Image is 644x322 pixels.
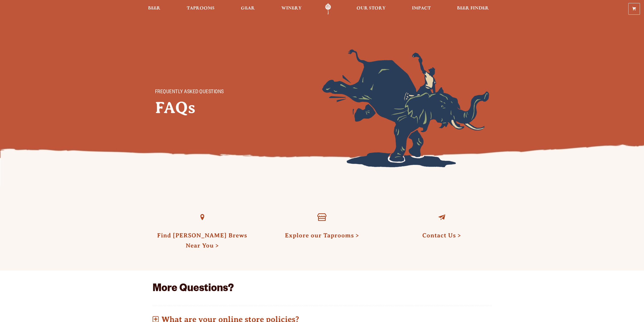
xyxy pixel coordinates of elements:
span: Taprooms [187,6,215,10]
a: Contact Us [422,232,461,239]
a: Contact Us [430,206,453,229]
a: Find [PERSON_NAME] BrewsNear You [157,232,247,249]
span: Winery [281,6,302,10]
a: Odell Home [319,3,338,15]
span: Impact [412,6,431,10]
a: Explore our Taprooms [285,232,359,239]
a: Winery [278,3,305,15]
a: Explore our Taprooms [310,206,334,229]
h2: FAQs [155,99,277,117]
p: FREQUENTLY ASKED QUESTIONS [155,89,266,96]
span: Gear [241,6,255,10]
span: Beer [148,6,160,10]
img: Foreground404 [322,49,489,167]
a: Beer Finder [454,3,492,15]
a: Find Odell Brews Near You [191,206,214,229]
a: Impact [409,3,434,15]
span: Beer Finder [457,6,489,10]
a: Beer [145,3,164,15]
span: Our Story [357,6,386,10]
h2: More Questions? [153,283,492,295]
a: Taprooms [183,3,218,15]
a: Our Story [353,3,389,15]
a: Gear [238,3,258,15]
